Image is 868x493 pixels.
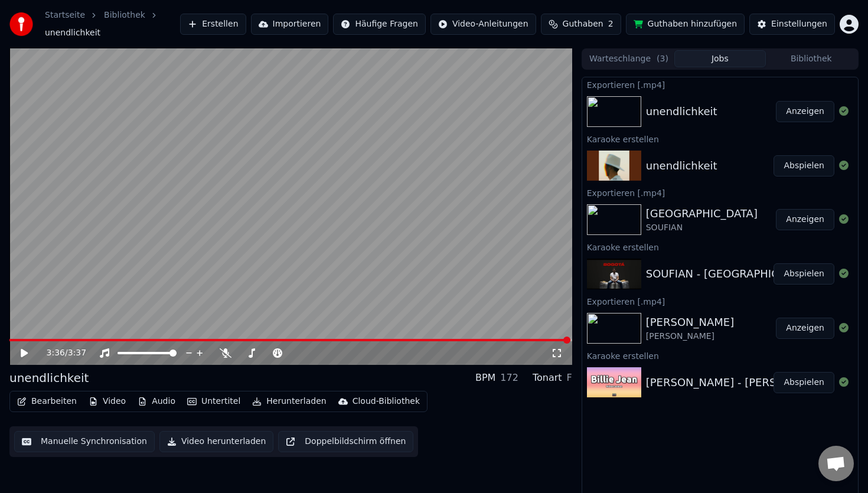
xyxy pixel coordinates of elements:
div: Einstellungen [771,18,827,30]
button: Untertitel [182,393,245,410]
div: Karaoke erstellen [582,240,858,254]
button: Importieren [251,14,329,35]
button: Video [84,393,130,410]
div: SOUFIAN - [GEOGRAPHIC_DATA] [646,266,815,282]
button: Doppelbildschirm öffnen [278,431,413,452]
button: Abspielen [774,372,834,393]
div: / [47,347,75,359]
span: 3:37 [68,347,86,359]
button: Herunterladen [247,393,331,410]
span: 2 [608,18,614,30]
button: Guthaben hinzufügen [626,14,745,35]
button: Erstellen [180,14,246,35]
button: Video-Anleitungen [430,14,536,35]
div: Cloud-Bibliothek [353,396,420,407]
button: Bibliothek [766,50,857,67]
button: Anzeigen [776,101,834,122]
div: unendlichkeit [9,370,89,386]
span: unendlichkeit [45,27,100,39]
div: [PERSON_NAME] - [PERSON_NAME] [646,374,833,391]
button: Anzeigen [776,318,834,339]
div: [PERSON_NAME] [646,331,735,342]
div: SOUFIAN [646,222,758,234]
img: youka [9,12,33,36]
button: Jobs [674,50,765,67]
a: Chat öffnen [818,446,854,481]
button: Warteschlange [583,50,674,67]
span: ( 3 ) [657,53,668,65]
button: Einstellungen [749,14,835,35]
button: Abspielen [774,155,834,177]
button: Video herunterladen [159,431,273,452]
div: Karaoke erstellen [582,132,858,146]
button: Anzeigen [776,209,834,230]
div: unendlichkeit [646,103,717,120]
button: Audio [133,393,180,410]
div: 172 [500,371,518,385]
nav: breadcrumb [45,9,180,39]
button: Manuelle Synchronisation [14,431,155,452]
div: BPM [475,371,495,385]
button: Guthaben2 [541,14,621,35]
a: Bibliothek [104,9,145,21]
div: Exportieren [.mp4] [582,77,858,92]
div: Tonart [533,371,562,385]
a: Startseite [45,9,85,21]
div: [GEOGRAPHIC_DATA] [646,205,758,222]
div: [PERSON_NAME] [646,314,735,331]
div: unendlichkeit [646,158,717,174]
button: Häufige Fragen [333,14,426,35]
div: Karaoke erstellen [582,348,858,363]
div: Exportieren [.mp4] [582,185,858,200]
button: Abspielen [774,263,834,285]
button: Bearbeiten [12,393,81,410]
span: Guthaben [563,18,603,30]
div: Exportieren [.mp4] [582,294,858,308]
div: F [567,371,572,385]
span: 3:36 [47,347,65,359]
